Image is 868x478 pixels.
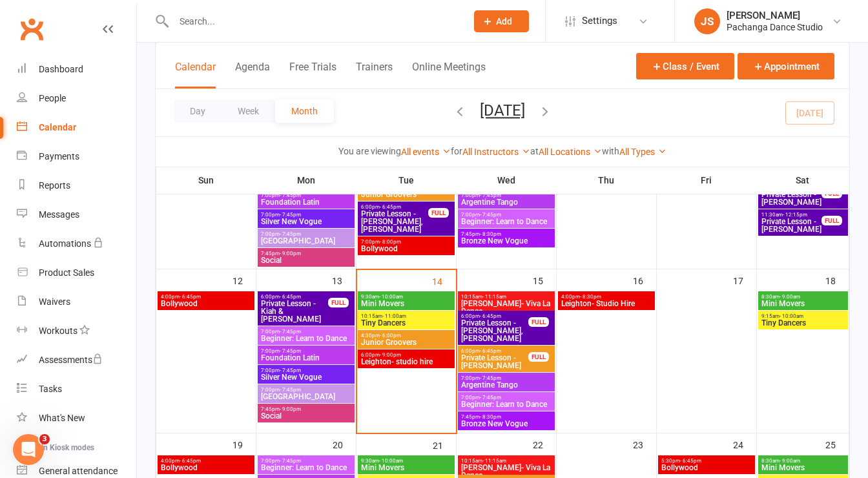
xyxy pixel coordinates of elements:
span: - 12:15pm [783,212,807,218]
div: 23 [633,433,656,455]
span: - 9:00pm [280,251,301,256]
th: Mon [256,167,356,194]
div: 19 [232,433,256,455]
span: 11:30am [761,212,823,218]
span: 7:00pm [260,212,352,218]
span: - 7:45pm [280,348,301,354]
span: - 7:45pm [280,387,301,393]
div: Product Sales [39,267,94,278]
span: - 7:45pm [280,329,301,335]
span: - 8:30pm [480,231,501,237]
span: - 9:00am [780,294,800,300]
div: 25 [825,433,849,455]
span: - 7:45pm [280,231,301,237]
a: Messages [17,200,136,229]
span: Foundation Latin [260,198,352,206]
div: Dashboard [39,64,83,74]
div: Assessments [39,355,103,365]
button: Calendar [175,61,216,88]
span: 4:30pm [360,333,452,338]
th: Tue [356,167,457,194]
span: Beginner: Learn to Dance [460,400,552,408]
span: Mini Movers [761,300,846,307]
span: - 6:45pm [380,204,401,210]
span: - 11:15am [482,458,506,464]
span: 6:00pm [260,294,329,300]
span: 7:45pm [260,406,352,412]
span: 7:00pm [260,458,352,464]
span: 6:00pm [360,352,452,358]
span: 10:15am [460,458,552,464]
a: Waivers [17,287,136,317]
span: Tiny Dancers [360,319,452,327]
div: FULL [428,208,449,218]
th: Fri [657,167,757,194]
div: 16 [633,269,656,291]
button: Class / Event [636,53,734,79]
button: Appointment [738,53,834,79]
button: Agenda [235,61,270,88]
a: Tasks [17,375,136,404]
strong: with [602,146,619,156]
a: Dashboard [17,55,136,84]
div: 22 [533,433,556,455]
span: Junior Groovers [360,191,452,198]
span: Add [497,16,513,26]
input: Search... [170,12,457,30]
div: 17 [733,269,756,291]
div: 12 [232,269,256,291]
span: - 9:00pm [280,406,301,412]
span: - 8:00pm [380,239,401,245]
div: People [39,93,66,103]
span: Bronze New Vogue [460,237,552,245]
span: - 8:30pm [480,414,501,420]
span: - 6:45pm [480,348,501,354]
div: FULL [821,216,842,225]
span: 7:00pm [260,348,352,354]
span: Argentine Tango [460,381,552,389]
div: Automations [39,238,91,249]
span: 10:15am [360,313,452,319]
a: Calendar [17,113,136,142]
a: All Instructors [462,147,530,157]
th: Wed [457,167,557,194]
a: Product Sales [17,258,136,287]
span: Private Lesson - [PERSON_NAME] [761,191,823,206]
span: Bollywood [160,464,252,472]
span: 8:30am [761,458,846,464]
div: Messages [39,209,79,220]
a: All Locations [539,147,602,157]
span: [GEOGRAPHIC_DATA] [260,393,352,400]
span: Bollywood [661,464,752,472]
span: - 7:45pm [480,212,501,218]
button: [DATE] [480,101,525,119]
span: 6:00pm [360,204,429,210]
div: 13 [333,269,356,291]
div: FULL [528,317,549,327]
div: 14 [433,270,456,291]
span: - 7:45pm [280,212,301,218]
a: What's New [17,404,136,433]
span: 4:00pm [160,294,252,300]
span: - 9:00am [780,458,800,464]
div: Calendar [39,122,76,132]
div: JS [694,8,720,34]
span: 9:30am [360,458,452,464]
div: Reports [39,180,70,191]
button: Day [174,99,222,123]
span: Argentine Tango [460,198,552,206]
span: 8:30am [761,294,846,300]
div: Waivers [39,296,70,307]
strong: You are viewing [338,146,401,156]
span: - 7:45pm [280,458,301,464]
span: 7:00pm [460,212,552,218]
span: Private Lesson - Kiah & [PERSON_NAME] [260,300,329,323]
span: - 6:00pm [380,333,401,338]
span: 7:00pm [260,368,352,373]
span: Mini Movers [761,464,846,472]
a: Automations [17,229,136,258]
span: Foundation Latin [260,354,352,362]
span: Beginner: Learn to Dance [260,335,352,342]
div: What's New [39,413,85,423]
span: 4:00pm [561,294,652,300]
